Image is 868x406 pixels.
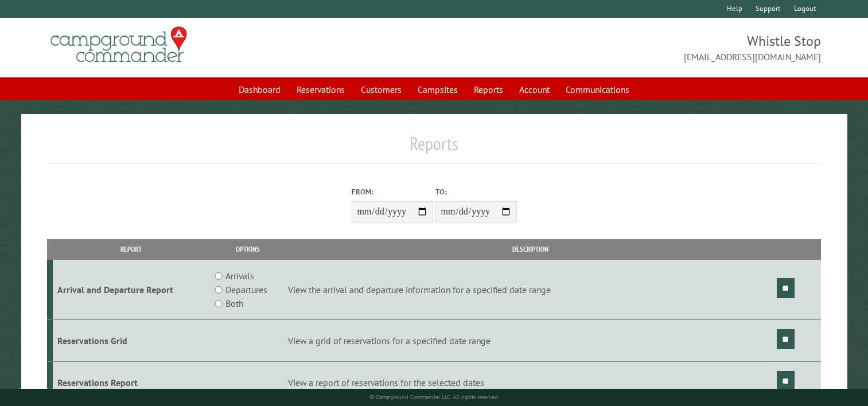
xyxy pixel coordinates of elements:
[290,79,352,100] a: Reservations
[559,79,636,100] a: Communications
[53,260,210,320] td: Arrival and Departure Report
[467,79,510,100] a: Reports
[286,260,775,320] td: View the arrival and departure information for a specified date range
[53,239,210,259] th: Report
[286,239,775,259] th: Description
[225,283,267,296] label: Departures
[225,296,243,310] label: Both
[434,32,822,64] span: Whistle Stop [EMAIL_ADDRESS][DOMAIN_NAME]
[352,186,433,197] label: From:
[411,79,465,100] a: Campsites
[47,132,821,164] h1: Reports
[286,361,775,403] td: View a report of reservations for the selected dates
[286,320,775,362] td: View a grid of reservations for a specified date range
[435,186,517,197] label: To:
[47,22,190,67] img: Campground Commander
[369,393,499,401] small: © Campground Commander LLC. All rights reserved.
[53,320,210,362] td: Reservations Grid
[53,361,210,403] td: Reservations Report
[225,269,254,283] label: Arrivals
[512,79,556,100] a: Account
[232,79,287,100] a: Dashboard
[210,239,286,259] th: Options
[354,79,408,100] a: Customers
